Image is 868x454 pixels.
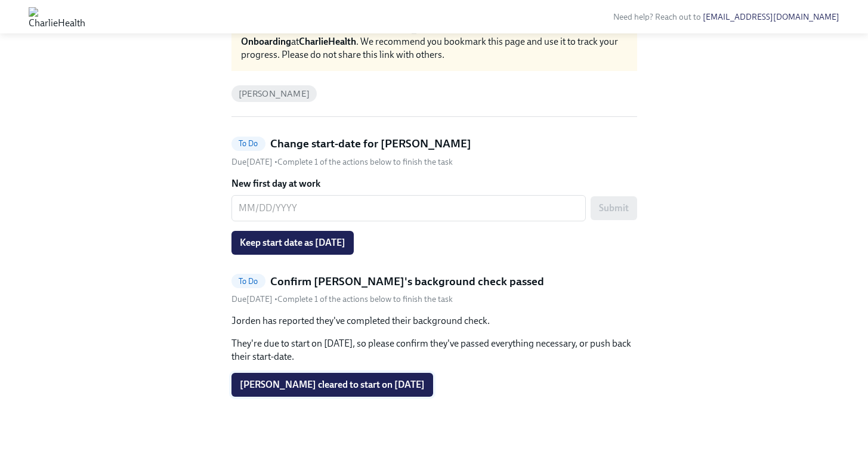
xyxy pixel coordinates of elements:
p: Jorden has reported they've completed their background check. [231,314,637,328]
a: To DoConfirm [PERSON_NAME]'s background check passedDue[DATE] •Complete 1 of the actions below to... [231,274,637,305]
a: [EMAIL_ADDRESS][DOMAIN_NAME] [703,12,839,22]
span: Thursday, October 2nd 2025, 10:00 am [231,294,274,304]
span: [PERSON_NAME] [231,89,317,98]
h5: Confirm [PERSON_NAME]'s background check passed [270,274,544,289]
div: This is your personal task list for [PERSON_NAME]'s at . We recommend you bookmark this page and ... [241,22,628,61]
strong: CharlieHealth [299,36,356,47]
span: To Do [231,277,265,286]
div: • Complete 1 of the actions below to finish the task [231,294,453,305]
span: Thursday, October 2nd 2025, 10:00 am [231,157,274,167]
label: New first day at work [231,177,637,190]
p: They're due to start on [DATE], so please confirm they've passed everything necessary, or push ba... [231,337,637,363]
span: Need help? Reach out to [613,12,839,22]
button: [PERSON_NAME] cleared to start on [DATE] [231,373,433,397]
h5: Change start-date for [PERSON_NAME] [270,136,471,152]
button: Keep start date as [DATE] [231,231,354,255]
span: [PERSON_NAME] cleared to start on [DATE] [240,379,425,391]
div: • Complete 1 of the actions below to finish the task [231,156,453,168]
img: CharlieHealth [29,7,85,26]
span: Keep start date as [DATE] [240,237,345,249]
span: To Do [231,139,265,148]
a: To DoChange start-date for [PERSON_NAME]Due[DATE] •Complete 1 of the actions below to finish the ... [231,136,637,168]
